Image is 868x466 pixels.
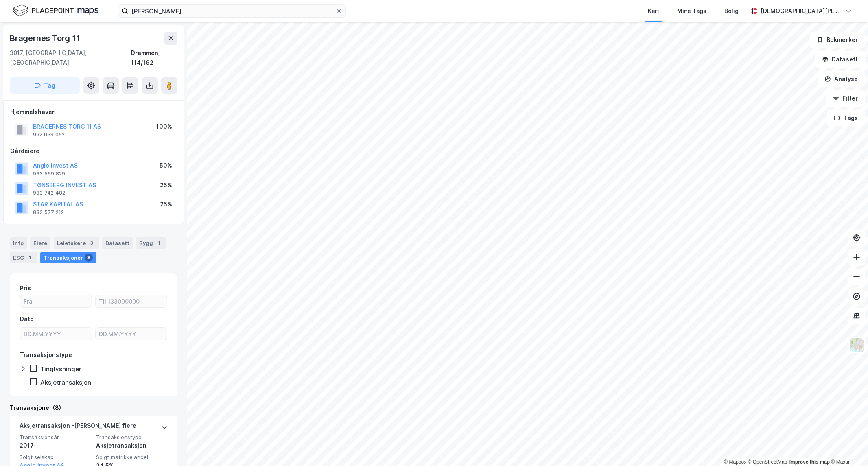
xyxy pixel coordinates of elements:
div: Bragernes Torg 11 [10,32,82,45]
div: Dato [20,314,34,324]
div: Leietakere [54,237,99,249]
div: 8 [85,254,93,262]
div: Info [10,237,27,249]
div: Aksjetransaksjon [40,378,91,386]
div: Eiere [30,237,50,249]
div: 100% [156,122,172,131]
div: Kart [648,6,659,16]
div: Transaksjoner [40,252,96,263]
input: Til 133000000 [96,295,167,307]
div: Pris [20,283,31,293]
div: 933 569 829 [33,171,65,177]
a: OpenStreetMap [748,459,787,465]
div: Gårdeiere [10,146,177,156]
button: Bokmerker [810,32,865,48]
iframe: Chat Widget [827,427,868,466]
div: 1 [26,254,34,262]
div: ESG [10,252,37,263]
div: Hjemmelshaver [10,107,177,117]
div: Bygg [136,237,166,249]
div: 3017, [GEOGRAPHIC_DATA], [GEOGRAPHIC_DATA] [10,48,131,68]
span: Solgt matrikkelandel [96,454,168,461]
div: 25% [160,199,172,209]
button: Filter [826,90,865,107]
div: 833 577 212 [33,209,64,216]
button: Tag [10,77,80,94]
div: Bolig [724,6,739,16]
a: Improve this map [789,459,830,465]
img: Z [849,337,864,353]
a: Mapbox [724,459,746,465]
img: logo.f888ab2527a4732fd821a326f86c7f29.svg [13,4,98,18]
button: Analyse [818,71,865,87]
div: Mine Tags [677,6,706,16]
input: Søk på adresse, matrikkel, gårdeiere, leietakere eller personer [128,5,336,17]
div: 1 [155,239,163,247]
input: DD.MM.YYYY [96,328,167,340]
div: Datasett [102,237,133,249]
div: Aksjetransaksjon [96,441,168,451]
span: Solgt selskap [20,454,91,461]
div: 3 [87,239,96,247]
div: 992 059 052 [33,131,65,138]
div: Kontrollprogram for chat [827,427,868,466]
div: Drammen, 114/162 [131,48,177,68]
div: [DEMOGRAPHIC_DATA][PERSON_NAME] [761,6,842,16]
span: Transaksjonsår [20,434,91,441]
input: Fra [20,295,92,307]
div: 2017 [20,441,91,451]
div: Tinglysninger [40,365,81,373]
div: 50% [160,161,172,171]
span: Transaksjonstype [96,434,168,441]
button: Tags [827,110,865,126]
div: Aksjetransaksjon - [PERSON_NAME] flere [20,421,136,434]
div: Transaksjoner (8) [10,403,177,413]
div: 933 742 482 [33,190,65,196]
button: Datasett [815,51,865,68]
div: 25% [160,180,172,190]
div: Transaksjonstype [20,350,72,360]
input: DD.MM.YYYY [20,328,92,340]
